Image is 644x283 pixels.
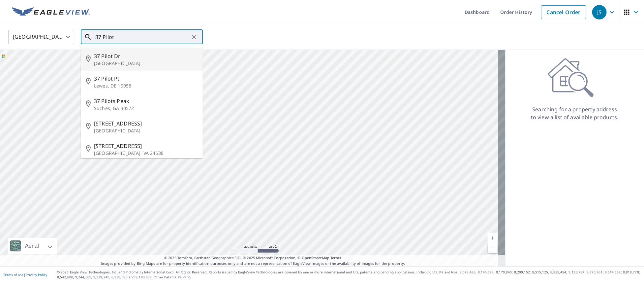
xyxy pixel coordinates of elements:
a: Current Level 5, Zoom In [488,233,498,243]
p: [GEOGRAPHIC_DATA] [94,60,198,67]
button: Clear [189,32,199,42]
a: Cancel Order [541,5,586,19]
p: © 2025 Eagle View Technologies, Inc. and Pictometry International Corp. All Rights Reserved. Repo... [57,270,641,280]
div: Aerial [23,238,41,254]
input: Search by address or latitude-longitude [95,28,189,46]
span: [STREET_ADDRESS] [94,120,198,127]
span: [STREET_ADDRESS] [94,142,198,150]
span: 37 Pilot Pt [94,75,198,83]
p: Suches, GA 30572 [94,105,198,112]
p: [GEOGRAPHIC_DATA], VA 24538 [94,150,198,157]
span: 37 Pilots Peak [94,97,198,105]
img: EV Logo [12,7,90,17]
p: | [3,273,47,277]
a: Terms of Use [3,272,24,277]
a: OpenStreetMap [302,255,329,260]
a: Privacy Policy [26,272,47,277]
p: Lewes, DE 19958 [94,83,198,89]
div: Aerial [8,238,57,254]
span: © 2025 TomTom, Earthstar Geographics SIO, © 2025 Microsoft Corporation, © [164,255,341,261]
p: [GEOGRAPHIC_DATA] [94,127,198,134]
a: Terms [330,255,341,260]
div: [GEOGRAPHIC_DATA] [8,28,74,46]
a: Current Level 5, Zoom Out [488,243,498,253]
p: Searching for a property address to view a list of available products. [531,105,619,121]
span: 37 Pilot Dr [94,52,198,60]
div: JS [592,5,607,19]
